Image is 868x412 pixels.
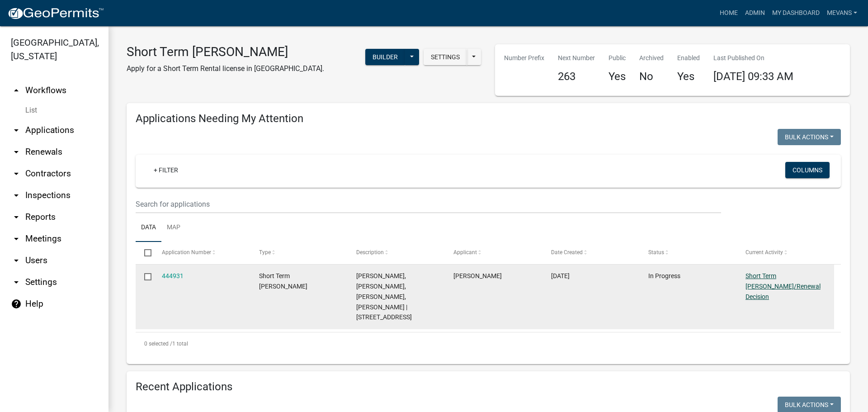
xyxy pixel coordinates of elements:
[11,212,22,223] i: arrow_drop_down
[640,242,737,264] datatable-header-cell: Status
[677,53,700,63] p: Enabled
[162,249,211,256] span: Application Number
[741,5,769,22] a: Admin
[162,272,184,279] a: 444931
[127,44,324,60] h3: Short Term [PERSON_NAME]
[259,249,271,256] span: Type
[136,332,841,355] div: 1 total
[453,272,502,279] span: Malicia Wilson
[713,53,793,63] p: Last Published On
[716,5,741,22] a: Home
[144,341,172,347] span: 0 selected /
[504,53,544,63] p: Number Prefix
[136,380,841,393] h4: Recent Applications
[11,168,22,179] i: arrow_drop_down
[424,49,467,65] button: Settings
[250,242,348,264] datatable-header-cell: Type
[609,70,626,83] h4: Yes
[769,5,823,22] a: My Dashboard
[365,49,405,65] button: Builder
[136,112,841,125] h4: Applications Needing My Attention
[551,272,570,279] span: 07/03/2025
[11,298,22,309] i: help
[127,63,324,74] p: Apply for a Short Term Rental license in [GEOGRAPHIC_DATA].
[161,213,186,242] a: Map
[823,5,861,22] a: Mevans
[542,242,639,264] datatable-header-cell: Date Created
[136,242,153,264] datatable-header-cell: Select
[648,249,664,256] span: Status
[558,70,595,83] h4: 263
[677,70,700,83] h4: Yes
[745,272,821,300] a: Short Term [PERSON_NAME]/Renewal Decision
[11,147,22,157] i: arrow_drop_down
[136,195,721,213] input: Search for applications
[778,129,841,145] button: Bulk Actions
[648,272,680,279] span: In Progress
[11,85,22,96] i: arrow_drop_up
[713,70,793,83] span: [DATE] 09:33 AM
[146,162,185,178] a: + Filter
[639,53,664,63] p: Archived
[348,242,445,264] datatable-header-cell: Description
[745,249,783,256] span: Current Activity
[453,249,477,256] span: Applicant
[609,53,626,63] p: Public
[153,242,250,264] datatable-header-cell: Application Number
[136,213,161,242] a: Data
[356,272,412,321] span: Dustin Avant, Kayla Avant, Malicia Wilson, George Bell | 383 BLUEGILL RD
[558,53,595,63] p: Next Number
[445,242,542,264] datatable-header-cell: Applicant
[785,162,830,178] button: Columns
[639,70,664,83] h4: No
[551,249,583,256] span: Date Created
[356,249,384,256] span: Description
[11,190,22,201] i: arrow_drop_down
[11,233,22,244] i: arrow_drop_down
[737,242,834,264] datatable-header-cell: Current Activity
[259,272,307,290] span: Short Term Rental Registration
[11,125,22,136] i: arrow_drop_down
[11,255,22,266] i: arrow_drop_down
[11,277,22,288] i: arrow_drop_down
